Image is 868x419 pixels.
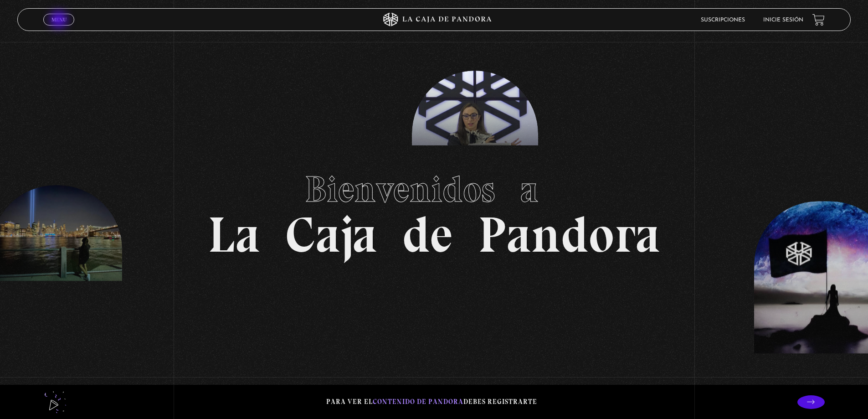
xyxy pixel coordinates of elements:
span: contenido de Pandora [373,398,463,406]
a: Suscripciones [701,17,745,23]
span: Cerrar [48,25,70,31]
p: Para ver el debes registrarte [326,396,537,408]
span: Bienvenidos a [305,167,564,211]
span: Menu [51,17,67,22]
h1: La Caja de Pandora [208,160,660,260]
a: View your shopping cart [812,14,825,26]
a: Inicie sesión [763,17,803,23]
